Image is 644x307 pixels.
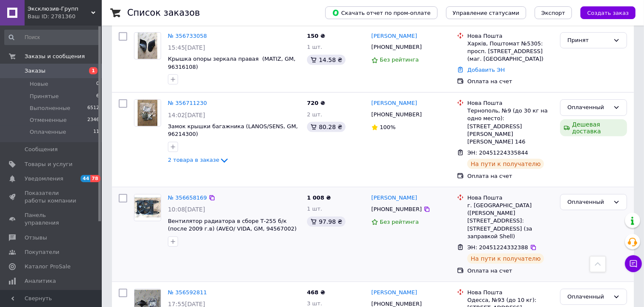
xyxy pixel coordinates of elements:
[168,194,207,201] a: № 356658169
[567,36,610,45] div: Принят
[28,5,91,13] span: Эксклюзив-Групп
[168,44,205,51] span: 15:45[DATE]
[30,104,70,112] span: Выполненные
[307,217,346,227] div: 97.98 ₴
[307,122,346,132] div: 80.28 ₴
[96,93,99,100] span: 6
[467,253,544,264] div: На пути к получателю
[307,289,325,296] span: 468 ₴
[541,10,565,16] span: Экспорт
[307,55,346,65] div: 14.58 ₴
[4,30,100,45] input: Поиск
[307,44,322,50] span: 1 шт.
[89,67,98,74] span: 1
[81,175,90,182] span: 44
[567,103,610,112] div: Оплаченный
[446,6,526,19] button: Управление статусами
[87,104,99,112] span: 6512
[587,10,629,16] span: Создать заказ
[307,194,331,201] span: 1 008 ₴
[168,112,205,118] span: 14:02[DATE]
[370,42,424,53] div: [PHONE_NUMBER]
[30,128,66,136] span: Оплаченные
[138,33,157,59] img: Фото товару
[467,99,553,107] div: Нова Пошта
[370,109,424,120] div: [PHONE_NUMBER]
[370,204,424,215] div: [PHONE_NUMBER]
[168,33,207,39] a: № 356733058
[380,56,419,63] span: Без рейтинга
[467,67,505,73] a: Добавить ЭН
[371,194,417,202] a: [PERSON_NAME]
[467,107,553,146] div: Тернополь, №9 (до 30 кг на одно место): [STREET_ADDRESS][PERSON_NAME][PERSON_NAME] 146
[25,263,70,270] span: Каталог ProSale
[134,194,161,221] img: Фото товару
[168,289,207,296] a: № 356592811
[580,6,636,19] button: Создать заказ
[371,32,417,40] a: [PERSON_NAME]
[96,80,99,88] span: 0
[467,149,528,156] span: ЭН: 20451224335844
[567,198,610,207] div: Оплаченный
[25,53,85,60] span: Заказы и сообщения
[25,161,72,168] span: Товары и услуги
[325,6,438,19] button: Скачать отчет по пром-оплате
[168,123,298,138] a: Замок крышки багажника (LANOS/SENS, GM, 96214300)
[168,218,297,232] a: Вентилятор радиатора в сборе Т-255 б/к (после 2009 г.в) (AVEO/ VIDA, GM, 94567002)
[467,194,553,202] div: Нова Пошта
[467,244,528,251] span: ЭН: 20451224332388
[168,206,205,213] span: 10:08[DATE]
[467,40,553,63] div: Харків, Поштомат №5305: просп. [STREET_ADDRESS] (маг. [GEOGRAPHIC_DATA])
[307,33,325,39] span: 150 ₴
[168,157,229,163] a: 2 товара в заказе
[467,267,553,275] div: Оплата на счет
[30,80,48,88] span: Новые
[380,124,396,130] span: 100%
[332,9,431,17] span: Скачать отчет по пром-оплате
[380,219,419,225] span: Без рейтинга
[307,111,322,118] span: 2 шт.
[93,128,99,136] span: 11
[127,8,200,18] h1: Список заказов
[307,300,322,307] span: 3 шт.
[453,10,519,16] span: Управление статусами
[467,172,553,180] div: Оплата на счет
[371,289,417,297] a: [PERSON_NAME]
[25,175,63,183] span: Уведомления
[28,13,102,20] div: Ваш ID: 2781360
[134,32,161,59] a: Фото товару
[90,175,100,182] span: 78
[30,116,67,124] span: Отмененные
[307,100,325,106] span: 720 ₴
[134,99,161,127] a: Фото товару
[567,293,610,301] div: Оплаченный
[25,234,47,242] span: Отзывы
[168,56,296,70] a: Крышка опоры зеркала правая (MATIZ, GM, 96316108)
[25,211,78,227] span: Панель управления
[467,159,544,169] div: На пути к получателю
[625,255,642,272] button: Чат с покупателем
[307,206,322,212] span: 1 шт.
[30,93,59,100] span: Принятые
[560,119,627,136] div: Дешевая доставка
[467,202,553,240] div: г. [GEOGRAPHIC_DATA] ([PERSON_NAME][STREET_ADDRESS]: [STREET_ADDRESS] (за заправкой Shell)
[535,6,572,19] button: Экспорт
[168,100,207,106] a: № 356711230
[25,189,78,205] span: Показатели работы компании
[25,277,56,285] span: Аналитика
[87,116,99,124] span: 2346
[134,100,161,126] img: Фото товару
[168,157,219,163] span: 2 товара в заказе
[467,289,553,296] div: Нова Пошта
[572,9,636,16] a: Создать заказ
[134,194,161,221] a: Фото товару
[25,248,59,256] span: Покупатели
[25,67,45,75] span: Заказы
[467,78,553,85] div: Оплата на счет
[371,99,417,107] a: [PERSON_NAME]
[467,32,553,40] div: Нова Пошта
[25,146,58,153] span: Сообщения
